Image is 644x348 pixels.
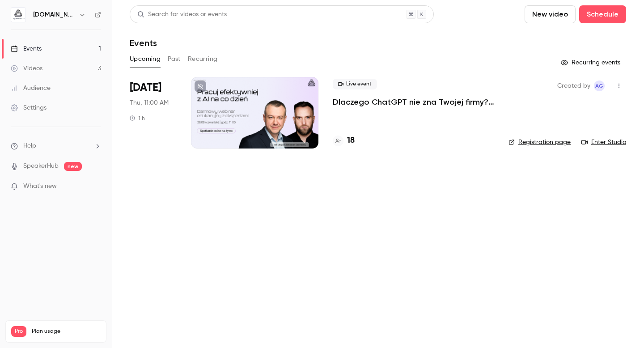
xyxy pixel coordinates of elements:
div: Search for videos or events [137,10,227,19]
button: Upcoming [130,52,161,66]
span: Pro [11,326,26,337]
span: Aleksandra Grabarska [594,81,605,91]
span: new [64,162,82,171]
button: Schedule [579,5,626,23]
span: Live event [333,79,377,89]
button: Recurring [188,52,218,66]
h1: Events [130,38,157,48]
h4: 18 [347,135,355,147]
a: 18 [333,135,355,147]
button: Past [168,52,181,66]
span: Help [23,141,36,151]
span: What's new [23,182,57,191]
button: Recurring events [557,55,626,70]
a: Enter Studio [581,138,626,147]
span: Plan usage [32,328,101,335]
button: New video [525,5,576,23]
span: [DATE] [130,81,161,95]
div: Events [11,44,42,53]
a: SpeakerHub [23,161,59,171]
div: Aug 28 Thu, 11:00 AM (Europe/Berlin) [130,77,177,149]
a: Registration page [508,138,571,147]
span: Thu, 11:00 AM [130,98,169,107]
div: Settings [11,103,47,112]
div: 1 h [130,115,145,122]
a: Dlaczego ChatGPT nie zna Twojej firmy? Praktyczny przewodnik przygotowania wiedzy firmowej jako k... [333,97,494,107]
h6: [DOMAIN_NAME] [33,10,75,19]
div: Videos [11,64,42,73]
span: Created by [557,81,590,91]
li: help-dropdown-opener [11,141,101,151]
img: aigmented.io [11,8,25,22]
span: AG [595,81,603,91]
div: Audience [11,84,51,93]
